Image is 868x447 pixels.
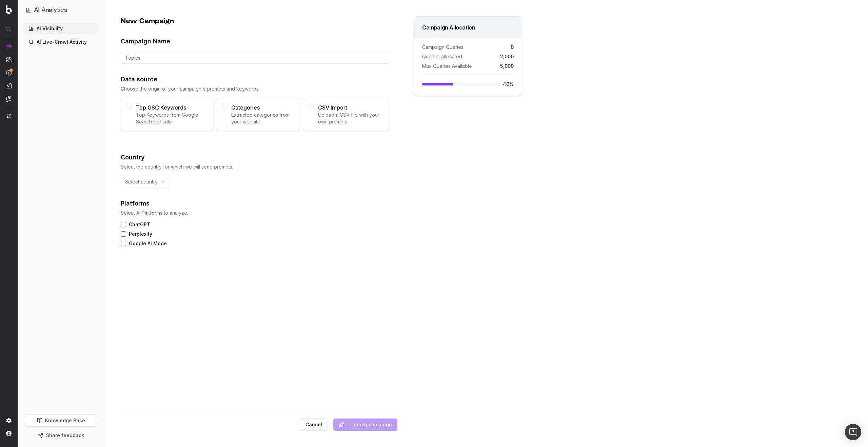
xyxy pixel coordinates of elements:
div: Campaign Allocation [422,25,514,30]
button: AI Analytics [26,5,96,15]
label: Perplexity [129,232,152,236]
p: Select the country for which we will send prompts. [121,163,389,170]
img: Switch project [7,114,11,118]
img: Activation [6,70,12,76]
label: Google AI Mode [129,241,167,246]
img: Studio [6,83,12,89]
h2: Country [121,153,389,162]
div: Open Intercom Messenger [845,424,861,440]
span: Queries Allocated [422,53,462,60]
span: Top Keywords from Google Search Console [136,112,208,125]
a: AI Visibility [23,23,99,34]
button: Cancel [300,419,328,431]
a: Knowledge Base [26,414,96,427]
p: Choose the origin of your campaign's prompts and keywords. [121,85,389,92]
span: Top GSC Keywords [136,103,208,112]
span: 40 % [503,81,514,88]
button: Top GSC KeywordsTop Keywords from Google Search Console [126,103,132,109]
label: Campaign Name [121,37,389,46]
span: 2,000 [500,53,514,60]
img: My account [6,431,12,436]
img: Setting [6,418,12,423]
h2: Platforms [121,199,389,208]
a: AI Live-Crawl Activity [23,37,99,47]
h2: Data source [121,75,389,84]
label: ChatGPT [129,222,150,227]
span: 5,000 [500,63,514,70]
span: Categories [231,103,294,112]
h1: AI Analytics [34,5,67,15]
span: Max Queries Available [422,63,472,70]
p: Select AI Platforms to analyze. [121,210,389,216]
img: Intelligence [6,57,12,62]
button: CSV ImportUpload a CSV file with your own prompts [309,103,314,109]
span: 0 [511,44,514,51]
button: CategoriesExtracted categories from your website [222,103,227,109]
span: Extracted categories from your website [231,112,294,125]
img: Analytics [6,44,12,49]
input: Topics [121,52,389,64]
h2: New Campaign [121,16,389,26]
img: Botify logo [6,5,12,14]
span: CSV Import [318,103,383,112]
button: Share feedback [26,429,96,442]
span: Upload a CSV file with your own prompts [318,112,383,125]
img: Assist [6,96,12,102]
span: Campaign Queries [422,44,463,51]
